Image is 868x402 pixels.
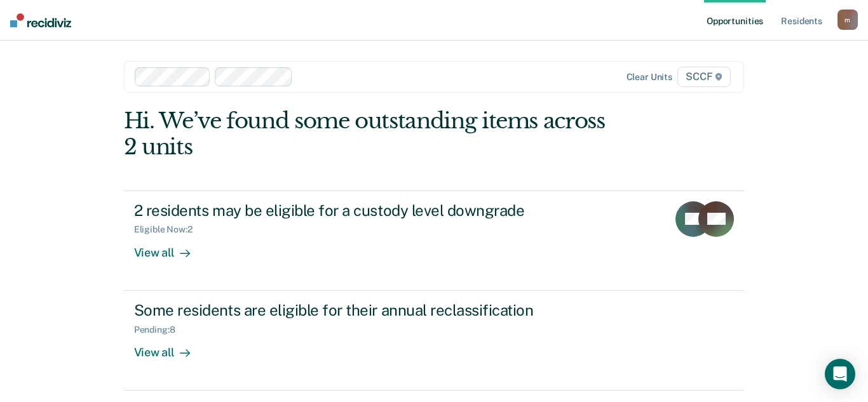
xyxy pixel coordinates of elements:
[837,10,858,30] button: m
[10,13,71,27] img: Recidiviz
[627,72,673,83] div: Clear units
[677,67,731,87] span: SCCF
[124,191,745,291] a: 2 residents may be eligible for a custody level downgradeEligible Now:2View all
[124,108,620,160] div: Hi. We’ve found some outstanding items across 2 units
[134,201,580,220] div: 2 residents may be eligible for a custody level downgrade
[134,335,205,359] div: View all
[124,291,745,391] a: Some residents are eligible for their annual reclassificationPending:8View all
[825,359,855,389] div: Open Intercom Messenger
[134,235,205,260] div: View all
[134,224,203,235] div: Eligible Now : 2
[134,301,580,319] div: Some residents are eligible for their annual reclassification
[134,325,186,335] div: Pending : 8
